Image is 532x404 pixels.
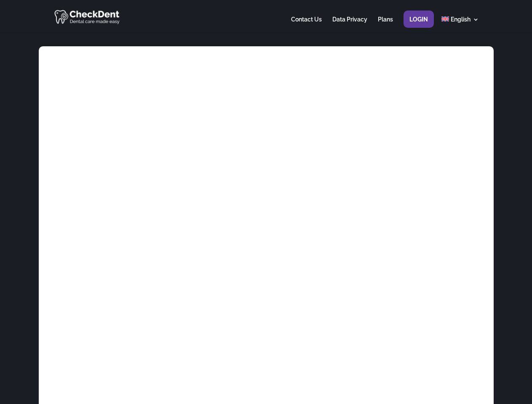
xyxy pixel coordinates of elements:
[409,16,428,33] a: Login
[332,16,367,33] a: Data Privacy
[451,16,471,23] span: English
[54,8,120,25] img: CheckDent AI
[378,16,393,33] a: Plans
[441,16,479,33] a: English
[291,16,322,33] a: Contact Us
